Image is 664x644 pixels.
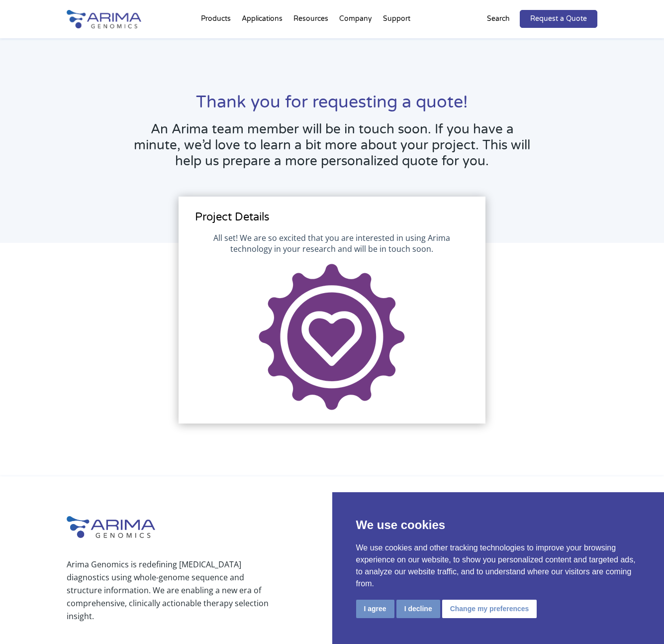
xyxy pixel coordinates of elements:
[356,516,641,534] p: We use cookies
[67,516,155,538] img: Arima-Genomics-logo
[487,12,510,25] p: Search
[356,600,394,618] button: I agree
[133,121,531,177] h3: An Arima team member will be in touch soon. If you have a minute, we’d love to learn a bit more a...
[396,600,440,618] button: I decline
[520,10,597,28] a: Request a Quote
[195,211,270,223] span: Project Details
[67,558,279,623] p: Arima Genomics is redefining [MEDICAL_DATA] diagnostics using whole-genome sequence and structure...
[195,232,469,411] iframe: To enrich screen reader interactions, please activate Accessibility in Grammarly extension settings
[356,542,641,590] p: We use cookies and other tracking technologies to improve your browsing experience on our website...
[67,10,141,28] img: Arima-Genomics-logo
[442,600,537,618] button: Change my preferences
[133,91,531,121] h1: Thank you for requesting a quote!
[62,30,211,179] img: Passive NPS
